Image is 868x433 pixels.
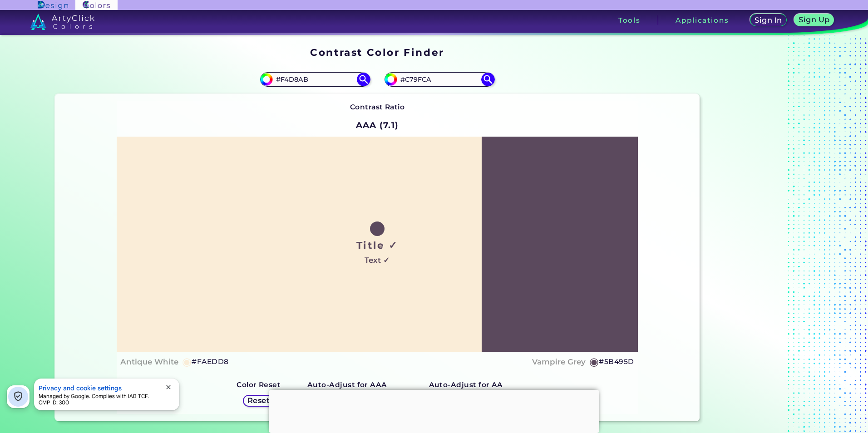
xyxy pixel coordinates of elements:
h4: Antique White [120,355,178,369]
img: icon search [481,73,495,86]
a: Sign In [750,14,787,27]
h2: AAA (7.1) [352,115,403,135]
h1: Title ✓ [356,238,398,252]
h5: Sign Up [798,16,830,24]
h5: #FAEDD8 [192,356,228,368]
h3: Applications [676,17,729,24]
strong: Auto-Adjust for AA [429,380,503,389]
strong: Color Reset [237,380,281,389]
h1: Contrast Color Finder [310,45,444,59]
h4: Vampire Grey [532,355,586,369]
h4: Text ✓ [365,254,390,267]
img: icon search [357,73,370,86]
h5: Sign In [755,16,783,24]
input: type color 2.. [397,73,482,85]
h5: #5B495D [599,356,634,368]
strong: Auto-Adjust for AAA [307,380,387,389]
a: Sign Up [794,14,835,27]
h5: ◉ [182,356,192,367]
strong: Contrast Ratio [350,103,405,111]
iframe: Advertisement [703,44,817,425]
img: logo_artyclick_colors_white.svg [30,14,94,30]
input: type color 1.. [273,73,357,85]
iframe: Advertisement [269,390,599,431]
h5: Reset [247,397,270,404]
img: ArtyClick Design logo [38,1,68,10]
h5: ◉ [589,356,599,367]
h3: Tools [618,17,641,24]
